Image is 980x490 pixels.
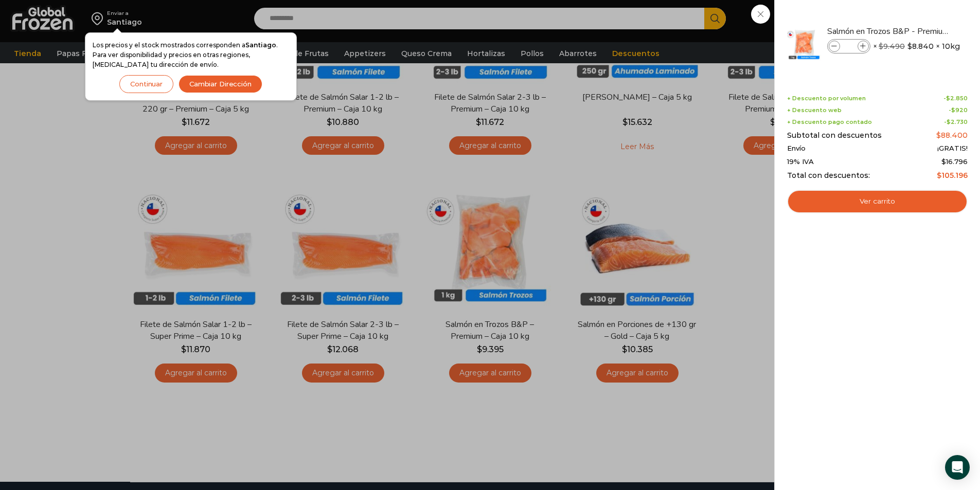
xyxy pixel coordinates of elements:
span: - [944,119,968,125]
span: $ [941,157,946,166]
input: Product quantity [841,41,857,52]
span: $ [947,118,951,125]
button: Cambiar Dirección [179,75,262,93]
span: + Descuento por volumen [787,95,866,102]
span: + Descuento pago contado [787,119,872,125]
span: - [943,95,968,102]
span: × × 10kg [873,39,960,53]
span: 16.796 [941,157,968,166]
strong: Santiago [245,41,276,49]
span: Envío [787,144,806,153]
span: ¡GRATIS! [937,144,968,153]
span: Subtotal con descuentos [787,131,882,140]
span: + Descuento web [787,107,842,114]
span: $ [951,106,955,114]
span: $ [946,95,950,102]
bdi: 2.850 [946,95,968,102]
span: Total con descuentos: [787,171,870,180]
span: $ [936,131,941,140]
span: 19% IVA [787,158,814,166]
button: Continuar [119,75,173,93]
bdi: 105.196 [937,171,968,180]
div: Open Intercom Messenger [945,455,970,480]
span: $ [907,41,912,51]
span: $ [937,171,941,180]
span: - [949,107,968,114]
bdi: 8.840 [907,41,934,51]
bdi: 9.490 [879,42,905,51]
bdi: 920 [951,106,968,114]
bdi: 2.730 [947,118,968,125]
p: Los precios y el stock mostrados corresponden a . Para ver disponibilidad y precios en otras regi... [93,40,289,70]
a: Ver carrito [787,190,968,213]
bdi: 88.400 [936,131,968,140]
a: Salmón en Trozos B&P - Premium – Caja 10 kg [827,26,950,37]
span: $ [879,42,883,51]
